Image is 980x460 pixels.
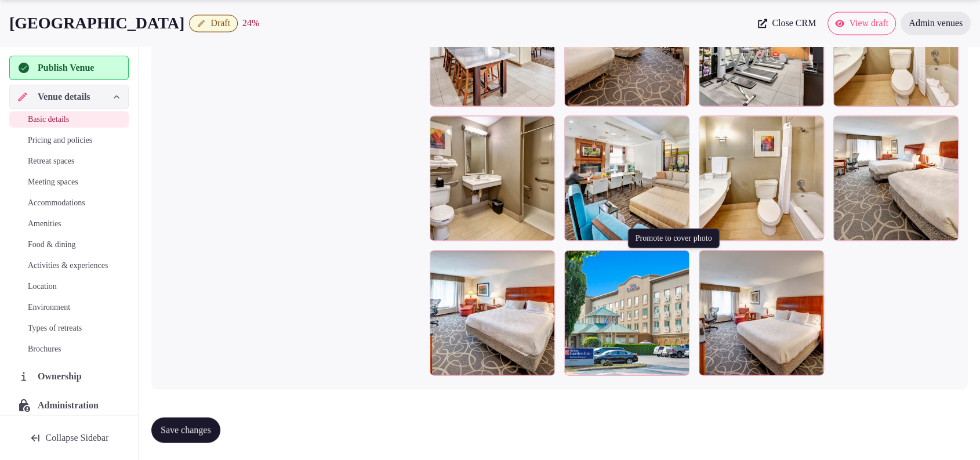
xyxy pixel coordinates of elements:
[849,17,888,29] span: View draft
[699,115,824,241] div: UrRoV7X4YkKONLTNdxQsVg_DSC_3979_80_81.jpg.jpg?h=3000&w=4494
[210,17,230,29] span: Draft
[9,132,129,148] a: Pricing and policies
[28,323,82,334] span: Types of retreats
[564,115,689,241] div: DqdQHYogzESsif3VetQEZg_DSC_4263_4_5.jpg.jpg?h=3000&w=4494
[833,115,959,241] div: s1F6ow5CU6daX3gtuLjzw_DSC_4000_1_2.jpg.jpg?h=3000&w=4497
[9,278,129,295] a: Location
[430,115,555,241] div: Pzbep56ja0eJbBgN11LIZA_DSC_4101_2_3.jpg.jpg?h=3000&w=4494
[28,176,78,188] span: Meeting spaces
[242,16,259,30] div: 24 %
[9,341,129,357] a: Brochures
[161,424,211,436] span: Save changes
[38,90,90,104] span: Venue details
[151,417,220,443] button: Save changes
[9,111,129,128] a: Basic details
[9,299,129,316] a: Environment
[827,12,896,35] a: View draft
[564,250,689,375] div: HnNOeHhPkqUcRcHbEmg5A_DSC_4179_80_81.jpg.jpg?h=4012&w=6010
[9,195,129,211] a: Accommodations
[9,56,129,80] button: Publish Venue
[28,197,85,209] span: Accommodations
[28,155,74,167] span: Retreat spaces
[28,343,61,355] span: Brochures
[9,237,129,253] a: Food & dining
[9,12,184,34] h1: [GEOGRAPHIC_DATA]
[28,281,57,292] span: Location
[38,61,94,75] span: Publish Venue
[430,250,555,375] div: Sg6evlyCE6XKf8VYm4Ag_DSC_3958_59_60.jpg.jpg?h=3000&w=4497
[751,12,823,35] a: Close CRM
[28,239,75,251] span: Food & dining
[699,250,824,375] div: KmcFNqSX1EePjA9G6B6PQ_DSC_4039_40_41.jpg.jpg?h=3000&w=4494
[909,17,963,29] span: Admin venues
[28,218,61,230] span: Amenities
[189,15,238,32] button: Draft
[9,258,129,274] a: Activities & experiences
[9,174,129,190] a: Meeting spaces
[38,370,86,383] span: Ownership
[9,320,129,336] a: Types of retreats
[772,17,816,29] span: Close CRM
[9,393,129,418] a: Administration
[28,135,92,146] span: Pricing and policies
[28,260,108,271] span: Activities & experiences
[901,12,971,35] a: Admin venues
[38,399,103,412] span: Administration
[9,425,129,451] button: Collapse Sidebar
[242,16,259,30] button: 24%
[9,364,129,389] a: Ownership
[636,233,712,244] p: Promote to cover photo
[9,216,129,232] a: Amenities
[28,302,70,313] span: Environment
[9,153,129,169] a: Retreat spaces
[28,114,69,125] span: Basic details
[46,432,109,444] span: Collapse Sidebar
